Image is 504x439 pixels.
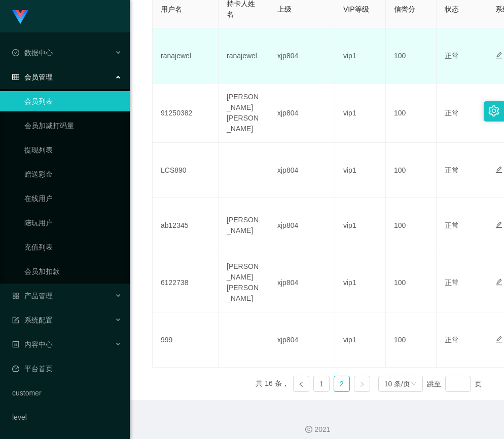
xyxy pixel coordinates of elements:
a: 1 [314,376,329,391]
a: 在线用户 [24,188,122,209]
td: vip1 [335,28,386,84]
a: 陪玩用户 [24,213,122,233]
span: 会员管理 [12,73,53,81]
td: 999 [153,312,219,368]
td: ranajewel [219,28,269,84]
td: vip1 [335,198,386,253]
td: 91250382 [153,84,219,143]
span: 正常 [445,336,459,344]
li: 共 16 条， [256,376,289,392]
img: logo.9652507e.png [12,10,28,24]
td: 6122738 [153,253,219,312]
span: 数据中心 [12,49,53,57]
div: 跳至 页 [427,376,482,392]
td: vip1 [335,143,386,198]
i: 图标: profile [12,341,19,348]
span: 上级 [277,5,292,13]
i: 图标: form [12,316,19,324]
span: 系统配置 [12,316,53,324]
i: 图标: edit [495,52,502,59]
li: 1 [313,376,330,392]
td: vip1 [335,312,386,368]
a: 充值列表 [24,237,122,257]
td: vip1 [335,253,386,312]
td: 100 [386,84,437,143]
td: ranajewel [153,28,219,84]
td: ab12345 [153,198,219,253]
td: 100 [386,143,437,198]
li: 下一页 [354,376,370,392]
li: 2 [334,376,350,392]
a: 2 [334,376,349,391]
span: 信誉分 [394,5,415,13]
a: level [12,407,122,427]
i: 图标: check-circle-o [12,49,19,56]
td: xjp804 [269,84,335,143]
td: vip1 [335,84,386,143]
td: 100 [386,253,437,312]
i: 图标: copyright [305,426,312,433]
td: xjp804 [269,143,335,198]
span: 内容中心 [12,340,53,348]
a: 会员加扣款 [24,261,122,282]
span: VIP等级 [343,5,369,13]
div: 10 条/页 [384,376,410,391]
span: 正常 [445,166,459,174]
i: 图标: right [359,381,365,387]
span: 用户名 [161,5,182,13]
span: 状态 [445,5,459,13]
td: 100 [386,312,437,368]
span: 正常 [445,221,459,229]
i: 图标: down [411,381,417,388]
i: 图标: edit [495,221,502,228]
td: xjp804 [269,312,335,368]
i: 图标: edit [495,278,502,286]
div: 2021 [138,424,496,435]
span: 正常 [445,52,459,60]
td: 100 [386,28,437,84]
span: 正常 [445,109,459,117]
td: xjp804 [269,28,335,84]
td: [PERSON_NAME] [219,198,269,253]
i: 图标: edit [495,166,502,173]
i: 图标: table [12,73,19,81]
i: 图标: edit [495,336,502,343]
td: 100 [386,198,437,253]
span: 正常 [445,278,459,287]
td: [PERSON_NAME] [PERSON_NAME] [219,253,269,312]
i: 图标: left [298,381,304,387]
i: 图标: appstore-o [12,292,19,299]
i: 图标: setting [488,105,499,116]
a: customer [12,383,122,403]
a: 会员加减打码量 [24,115,122,136]
td: [PERSON_NAME] [PERSON_NAME] [219,84,269,143]
td: xjp804 [269,253,335,312]
span: 产品管理 [12,292,53,300]
td: LCS890 [153,143,219,198]
a: 提现列表 [24,140,122,160]
a: 图标: dashboard平台首页 [12,358,122,379]
a: 赠送彩金 [24,164,122,184]
a: 会员列表 [24,91,122,111]
td: xjp804 [269,198,335,253]
li: 上一页 [293,376,309,392]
